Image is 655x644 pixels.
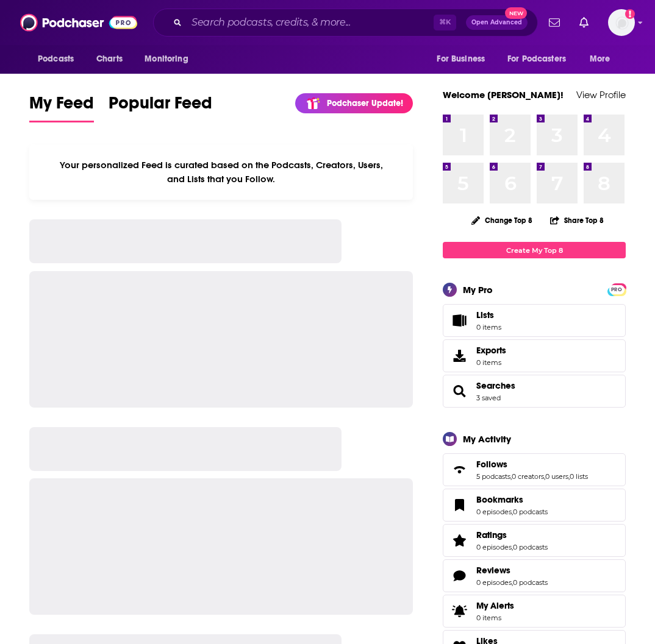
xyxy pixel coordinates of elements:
[145,51,188,68] span: Monitoring
[447,383,471,400] a: Searches
[443,304,626,337] a: Lists
[443,339,626,372] a: Exports
[20,11,137,34] img: Podchaser - Follow, Share and Rate Podcasts
[510,472,512,481] span: ,
[471,19,522,26] span: Open Advanced
[29,144,413,200] div: Your personalized Feed is curated based on the Podcasts, Creators, Users, and Lists that you Follow.
[434,15,456,30] span: ⌘ K
[443,489,626,522] span: Bookmarks
[608,9,635,36] img: User Profile
[443,595,626,628] a: My Alerts
[476,380,515,391] a: Searches
[109,93,212,122] a: Popular Feed
[476,345,506,356] span: Exports
[476,529,548,540] a: Ratings
[476,508,512,516] a: 0 episodes
[447,567,471,584] a: Reviews
[447,603,471,620] span: My Alerts
[625,9,635,19] svg: Add a profile image
[443,524,626,557] span: Ratings
[570,472,588,481] a: 0 lists
[447,312,471,329] span: Lists
[463,433,511,445] div: My Activity
[153,9,538,37] div: Search podcasts, credits, & more...
[437,51,485,68] span: For Business
[544,472,545,481] span: ,
[29,93,94,121] span: My Feed
[447,497,471,514] a: Bookmarks
[463,284,493,295] div: My Pro
[29,48,90,71] button: open menu
[88,48,130,71] a: Charts
[590,51,610,68] span: More
[476,600,514,611] span: My Alerts
[581,48,626,71] button: open menu
[464,213,540,228] button: Change Top 8
[544,12,565,33] a: Show notifications dropdown
[513,508,548,516] a: 0 podcasts
[476,358,506,367] span: 0 items
[507,51,566,68] span: For Podcasters
[38,51,74,68] span: Podcasts
[476,565,548,576] a: Reviews
[512,508,513,516] span: ,
[609,285,624,294] a: PRO
[476,494,523,505] span: Bookmarks
[476,543,512,551] a: 0 episodes
[476,565,510,576] span: Reviews
[327,98,403,108] p: Podchaser Update!
[505,7,527,19] span: New
[466,15,528,30] button: Open AdvancedNew
[447,532,471,549] a: Ratings
[512,472,544,481] a: 0 creators
[476,529,507,540] span: Ratings
[428,48,500,71] button: open menu
[476,472,510,481] a: 5 podcasts
[109,93,212,121] span: Popular Feed
[568,472,570,481] span: ,
[512,578,513,587] span: ,
[476,459,588,470] a: Follows
[476,578,512,587] a: 0 episodes
[476,310,501,320] span: Lists
[476,614,514,622] span: 0 items
[443,242,626,258] a: Create My Top 8
[545,472,568,481] a: 0 users
[443,375,626,408] span: Searches
[549,208,604,232] button: Share Top 8
[512,543,513,551] span: ,
[576,89,626,101] a: View Profile
[574,12,593,33] a: Show notifications dropdown
[476,494,548,505] a: Bookmarks
[443,559,626,592] span: Reviews
[447,461,471,478] a: Follows
[499,48,584,71] button: open menu
[443,89,564,101] a: Welcome [PERSON_NAME]!
[136,48,204,71] button: open menu
[476,310,494,320] span: Lists
[513,578,548,587] a: 0 podcasts
[476,459,507,470] span: Follows
[187,13,434,32] input: Search podcasts, credits, & more...
[29,93,94,122] a: My Feed
[476,323,501,331] span: 0 items
[443,453,626,486] span: Follows
[513,543,548,551] a: 0 podcasts
[608,9,635,36] span: Logged in as sarahhallprinc
[609,285,624,294] span: PRO
[447,347,471,364] span: Exports
[608,9,635,36] button: Show profile menu
[96,51,123,68] span: Charts
[476,394,501,402] a: 3 saved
